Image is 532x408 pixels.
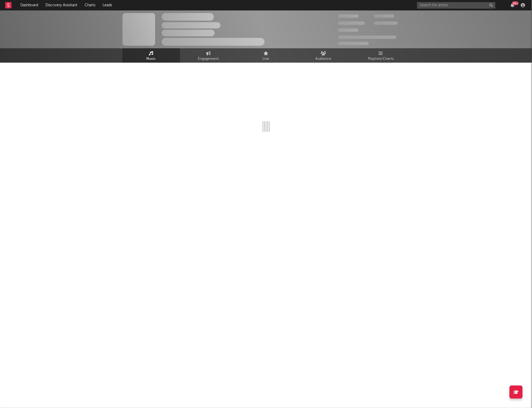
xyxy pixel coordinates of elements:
span: Music [146,56,156,62]
span: 100,000 [338,28,359,32]
input: Search for artists [417,2,495,9]
a: Playlists/Charts [352,48,410,63]
span: 50,000,000 [338,21,365,25]
a: Music [122,48,180,63]
a: Audience [295,48,352,63]
span: Jump Score: 85.0 [338,42,369,45]
span: 50,000,000 Monthly Listeners [338,36,396,39]
div: 99 + [512,1,519,5]
span: Live [263,56,270,62]
span: Playlists/Charts [368,56,394,62]
span: 300,000 [338,14,359,18]
a: Engagement [180,48,237,63]
span: Audience [315,56,331,62]
a: Live [237,48,295,63]
span: Engagement [198,56,219,62]
button: 99+ [511,3,514,7]
span: 1,000,000 [374,21,398,25]
span: 100,000 [374,14,394,18]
